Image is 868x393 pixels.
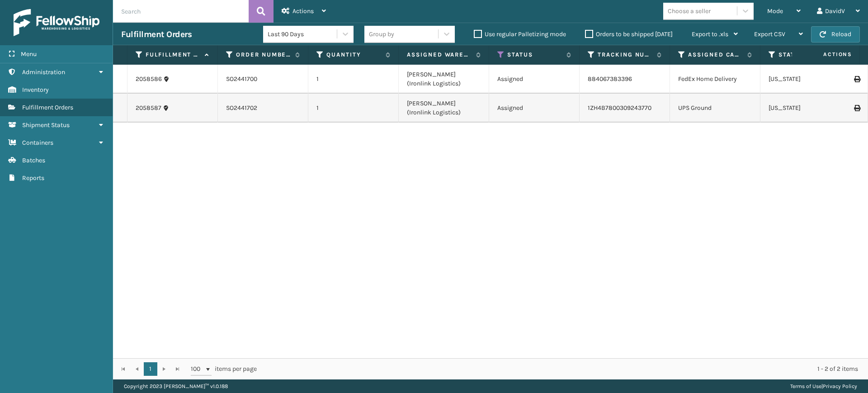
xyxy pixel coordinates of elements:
[21,50,37,58] span: Menu
[854,76,859,82] i: Print Label
[668,6,711,16] div: Choose a seller
[588,75,632,83] a: 884067383396
[269,365,858,374] div: 1 - 2 of 2 items
[688,51,743,59] label: Assigned Carrier Service
[218,65,308,94] td: SO2441700
[136,75,162,84] a: 2058586
[760,65,851,94] td: [US_STATE]
[767,7,783,15] span: Mode
[236,51,291,59] label: Order Number
[795,47,858,62] span: Actions
[399,65,489,94] td: [PERSON_NAME] (Ironlink Logistics)
[474,30,566,38] label: Use regular Palletizing mode
[823,383,857,389] a: Privacy Policy
[369,29,394,39] div: Group by
[598,51,652,59] label: Tracking Number
[191,362,257,376] span: items per page
[268,29,338,39] div: Last 90 Days
[692,30,728,38] span: Export to .xls
[144,362,157,376] a: 1
[778,51,833,59] label: State
[292,7,314,15] span: Actions
[670,94,760,123] td: UPS Ground
[22,139,53,147] span: Containers
[790,383,821,389] a: Terms of Use
[489,94,580,123] td: Assigned
[811,26,860,43] button: Reload
[754,30,785,38] span: Export CSV
[585,30,673,38] label: Orders to be shipped [DATE]
[407,51,472,59] label: Assigned Warehouse
[124,379,228,393] p: Copyright 2023 [PERSON_NAME]™ v 1.0.188
[22,156,45,164] span: Batches
[507,51,562,59] label: Status
[399,94,489,123] td: [PERSON_NAME] (Ironlink Logistics)
[22,86,49,94] span: Inventory
[308,94,399,123] td: 1
[22,68,65,76] span: Administration
[191,365,204,374] span: 100
[22,121,70,129] span: Shipment Status
[121,29,192,40] h3: Fulfillment Orders
[790,379,857,393] div: |
[22,104,73,111] span: Fulfillment Orders
[670,65,760,94] td: FedEx Home Delivery
[489,65,580,94] td: Assigned
[146,51,200,59] label: Fulfillment Order Id
[326,51,381,59] label: Quantity
[854,105,859,111] i: Print Label
[22,174,44,182] span: Reports
[136,104,161,113] a: 2058587
[218,94,308,123] td: SO2441702
[760,94,851,123] td: [US_STATE]
[308,65,399,94] td: 1
[588,104,651,112] a: 1ZH4B7800309243770
[14,9,99,36] img: logo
